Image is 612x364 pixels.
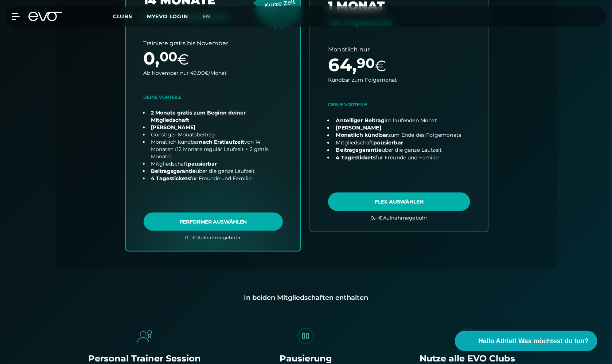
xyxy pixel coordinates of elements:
a: en [203,12,219,21]
a: Clubs [113,13,147,20]
span: en [203,13,211,20]
button: Hallo Athlet! Was möchtest du tun? [455,331,597,351]
div: In beiden Mitgliedschaften enthalten [67,293,545,303]
img: evofitness [296,326,316,346]
span: Clubs [113,13,132,20]
span: Hallo Athlet! Was möchtest du tun? [478,336,589,346]
img: evofitness [135,326,155,346]
a: MYEVO LOGIN [147,13,188,20]
img: evofitness [457,326,477,346]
